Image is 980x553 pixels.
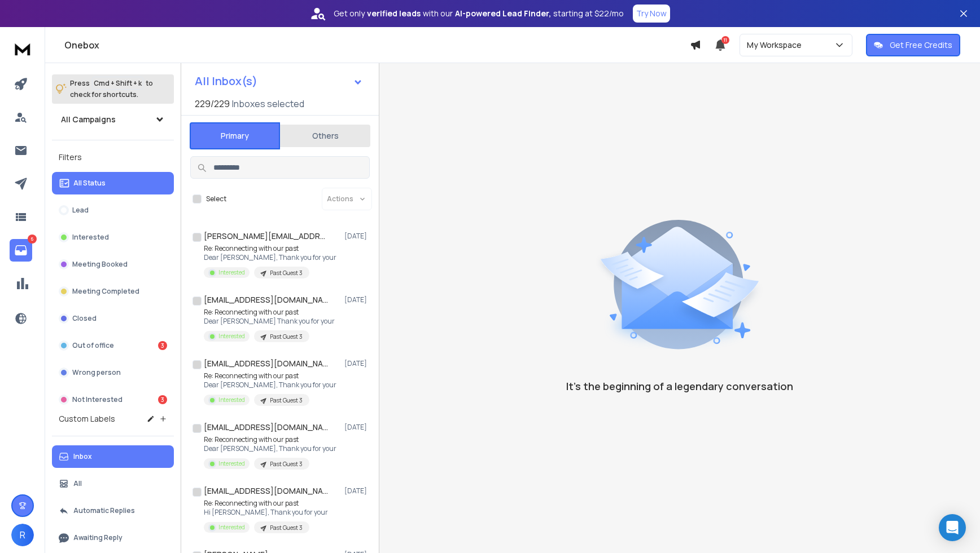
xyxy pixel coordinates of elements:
[270,396,303,405] p: Past Guest 3
[232,97,304,110] h3: Inboxes selected
[72,260,128,269] p: Meeting Booked
[52,445,174,468] button: Inbox
[28,235,37,244] p: 6
[218,396,245,404] p: Interested
[158,395,167,404] div: 3
[52,149,174,165] h3: Filters
[455,8,551,19] strong: AI-powered Lead Finder,
[204,435,336,444] p: Re: Reconnecting with our past
[204,244,336,253] p: Re: Reconnecting with our past
[158,341,167,350] div: 3
[195,97,230,110] span: 229 / 229
[73,452,92,461] p: Inbox
[190,122,280,149] button: Primary
[72,314,97,323] p: Closed
[73,533,123,542] p: Awaiting Reply
[566,378,793,394] p: It’s the beginning of a legendary conversation
[204,253,336,262] p: Dear [PERSON_NAME], Thank you for your
[636,8,667,19] p: Try Now
[280,123,370,148] button: Others
[11,38,34,59] img: logo
[52,527,174,549] button: Awaiting Reply
[64,38,690,52] h1: Onebox
[52,172,174,194] button: All Status
[367,8,421,19] strong: verified leads
[52,334,174,357] button: Out of office3
[344,359,370,368] p: [DATE]
[52,280,174,303] button: Meeting Completed
[72,368,121,377] p: Wrong person
[72,206,89,215] p: Lead
[52,472,174,495] button: All
[52,307,174,330] button: Closed
[186,70,372,92] button: All Inbox(s)
[204,371,336,381] p: Re: Reconnecting with our past
[890,39,952,51] p: Get Free Credits
[10,239,32,262] a: 6
[334,8,624,19] p: Get only with our starting at $22/mo
[270,333,303,341] p: Past Guest 3
[204,358,328,369] h1: [EMAIL_ADDRESS][DOMAIN_NAME]
[72,395,123,404] p: Not Interested
[344,423,370,432] p: [DATE]
[11,524,34,546] button: R
[52,361,174,384] button: Wrong person
[939,514,966,541] div: Open Intercom Messenger
[92,77,143,90] span: Cmd + Shift + k
[195,76,257,87] h1: All Inbox(s)
[204,294,328,306] h1: [EMAIL_ADDRESS][DOMAIN_NAME]
[52,108,174,131] button: All Campaigns
[204,422,328,433] h1: [EMAIL_ADDRESS][DOMAIN_NAME]
[204,499,328,508] p: Re: Reconnecting with our past
[204,308,335,317] p: Re: Reconnecting with our past
[344,232,370,241] p: [DATE]
[344,295,370,304] p: [DATE]
[344,486,370,496] p: [DATE]
[61,114,116,125] h1: All Campaigns
[52,199,174,222] button: Lead
[52,499,174,522] button: Automatic Replies
[866,34,960,56] button: Get Free Credits
[270,460,303,468] p: Past Guest 3
[218,332,245,340] p: Interested
[73,479,82,488] p: All
[721,36,729,44] span: 11
[72,341,114,350] p: Out of office
[204,508,328,517] p: Hi [PERSON_NAME], Thank you for your
[270,524,303,532] p: Past Guest 3
[72,233,109,242] p: Interested
[70,78,153,100] p: Press to check for shortcuts.
[204,317,335,326] p: Dear [PERSON_NAME] Thank you for your
[59,413,115,424] h3: Custom Labels
[218,268,245,277] p: Interested
[218,459,245,468] p: Interested
[270,269,303,277] p: Past Guest 3
[204,485,328,497] h1: [EMAIL_ADDRESS][DOMAIN_NAME]
[52,388,174,411] button: Not Interested3
[52,226,174,249] button: Interested
[633,5,670,23] button: Try Now
[52,253,174,276] button: Meeting Booked
[204,381,336,390] p: Dear [PERSON_NAME], Thank you for your
[73,506,135,515] p: Automatic Replies
[73,179,106,188] p: All Status
[204,444,336,453] p: Dear [PERSON_NAME], Thank you for your
[72,287,139,296] p: Meeting Completed
[747,39,806,51] p: My Workspace
[204,231,328,242] h1: [PERSON_NAME][EMAIL_ADDRESS][PERSON_NAME][DOMAIN_NAME]
[218,523,245,532] p: Interested
[206,194,226,203] label: Select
